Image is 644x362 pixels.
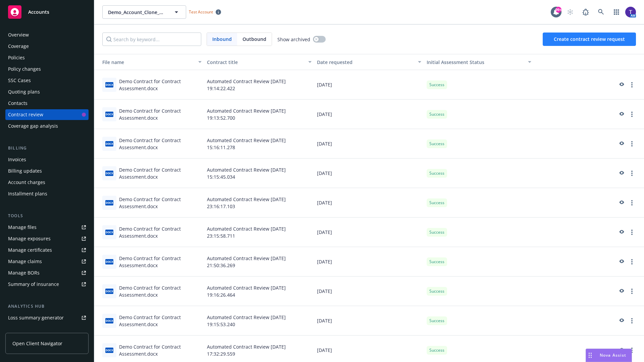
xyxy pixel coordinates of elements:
[427,59,484,65] span: Initial Assessment Status
[108,9,166,16] span: Demo_Account_Clone_QA_CR_Tests_Demo
[8,121,58,131] div: Coverage gap analysis
[5,52,89,63] a: Policies
[8,154,26,165] div: Invoices
[8,256,42,267] div: Manage claims
[586,349,632,362] button: Nova Assist
[600,352,626,358] span: Nova Assist
[5,98,89,109] a: Contacts
[5,109,89,120] a: Contract review
[204,277,314,306] div: Automated Contract Review [DATE] 19:16:26.464
[119,314,202,328] div: Demo Contract for Contract Assessment.docx
[102,33,201,46] input: Search by keyword...
[314,54,424,70] button: Date requested
[105,230,113,235] span: docx
[5,29,89,40] a: Overview
[5,312,89,323] a: Loss summary generator
[204,306,314,336] div: Automated Contract Review [DATE] 19:15:53.240
[628,81,636,89] a: more
[586,349,594,362] div: Drag to move
[617,81,625,89] a: preview
[628,140,636,148] a: more
[5,86,89,97] a: Quoting plans
[628,110,636,118] a: more
[207,33,237,46] span: Inbound
[628,169,636,177] a: more
[102,5,186,19] button: Demo_Account_Clone_QA_CR_Tests_Demo
[429,259,444,265] span: Success
[5,222,89,233] a: Manage files
[429,288,444,294] span: Success
[105,289,113,294] span: docx
[207,59,304,66] div: Contract title
[617,258,625,266] a: preview
[5,64,89,74] a: Policy changes
[8,222,37,233] div: Manage files
[105,112,113,117] span: docx
[314,159,424,188] div: [DATE]
[429,141,444,147] span: Success
[429,170,444,176] span: Success
[429,82,444,88] span: Success
[5,279,89,290] a: Summary of insurance
[204,54,314,70] button: Contract title
[5,213,89,219] div: Tools
[5,245,89,255] a: Manage certificates
[204,70,314,100] div: Automated Contract Review [DATE] 19:14:22.422
[204,100,314,129] div: Automated Contract Review [DATE] 19:13:52.700
[314,129,424,159] div: [DATE]
[119,196,202,210] div: Demo Contract for Contract Assessment.docx
[625,7,636,17] img: photo
[628,228,636,236] a: more
[5,41,89,52] a: Coverage
[543,33,636,46] button: Create contract review request
[186,8,224,15] span: Test Account
[8,86,40,97] div: Quoting plans
[119,107,202,121] div: Demo Contract for Contract Assessment.docx
[105,348,113,353] span: docx
[579,5,592,19] a: Report a Bug
[5,145,89,152] div: Billing
[617,140,625,148] a: preview
[429,318,444,324] span: Success
[617,199,625,207] a: preview
[5,166,89,176] a: Billing updates
[204,218,314,247] div: Automated Contract Review [DATE] 23:15:58.711
[5,75,89,86] a: SSC Cases
[314,188,424,218] div: [DATE]
[429,111,444,117] span: Success
[204,247,314,277] div: Automated Contract Review [DATE] 21:50:36.269
[119,137,202,151] div: Demo Contract for Contract Assessment.docx
[237,33,272,46] span: Outbound
[119,78,202,92] div: Demo Contract for Contract Assessment.docx
[628,317,636,325] a: more
[610,5,623,19] a: Switch app
[563,5,577,19] a: Start snowing
[105,171,113,176] span: docx
[8,188,47,199] div: Installment plans
[314,277,424,306] div: [DATE]
[5,3,89,21] a: Accounts
[105,318,113,323] span: docx
[5,233,89,244] a: Manage exposures
[429,200,444,206] span: Success
[5,154,89,165] a: Invoices
[314,247,424,277] div: [DATE]
[119,343,202,357] div: Demo Contract for Contract Assessment.docx
[204,159,314,188] div: Automated Contract Review [DATE] 15:15:45.034
[594,5,608,19] a: Search
[12,340,62,347] span: Open Client Navigator
[8,41,29,52] div: Coverage
[617,287,625,295] a: preview
[555,7,561,13] div: 99+
[189,9,213,15] span: Test Account
[5,267,89,278] a: Manage BORs
[5,188,89,199] a: Installment plans
[617,317,625,325] a: preview
[119,255,202,269] div: Demo Contract for Contract Assessment.docx
[5,303,89,310] div: Analytics hub
[628,258,636,266] a: more
[243,36,266,43] span: Outbound
[628,199,636,207] a: more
